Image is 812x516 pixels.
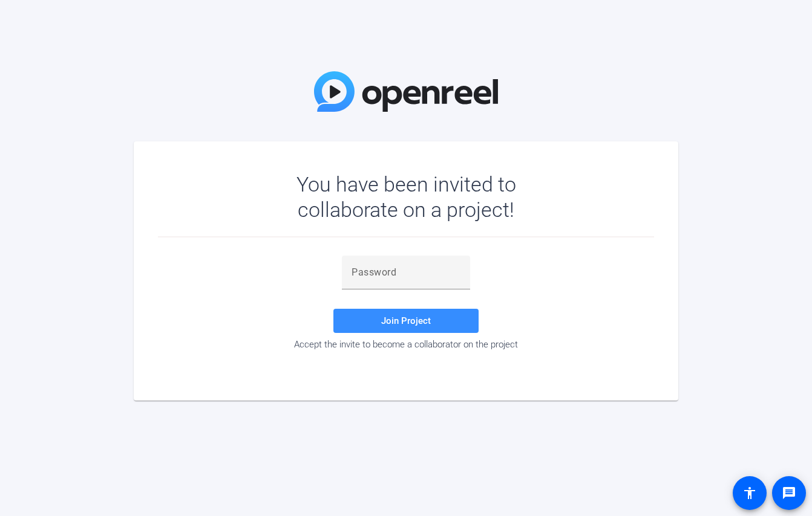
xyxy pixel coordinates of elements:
[782,486,796,500] mat-icon: message
[314,71,498,112] img: OpenReel Logo
[381,315,431,326] span: Join Project
[261,172,551,222] div: You have been invited to collaborate on a project!
[742,486,757,500] mat-icon: accessibility
[352,265,460,280] input: Password
[158,339,654,350] div: Accept the invite to become a collaborator on the project
[333,309,479,333] button: Join Project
